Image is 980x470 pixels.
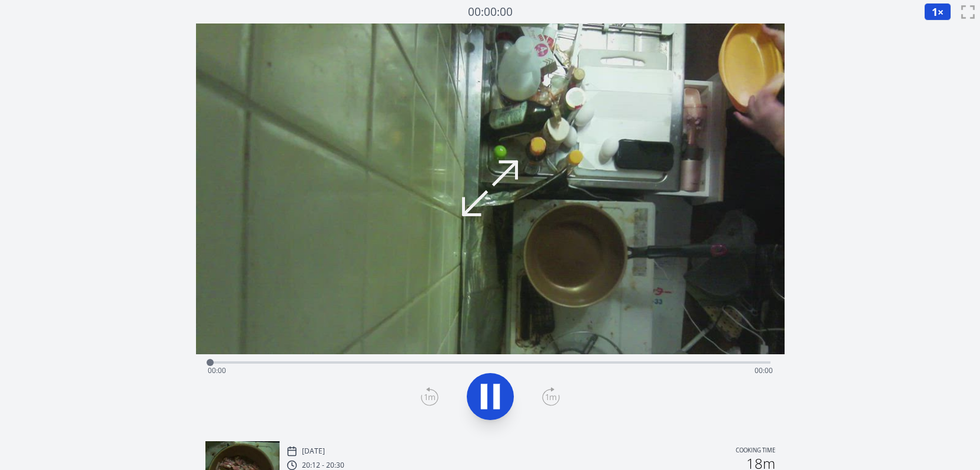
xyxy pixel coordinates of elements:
[468,4,513,21] a: 00:00:00
[755,365,773,375] span: 00:00
[736,446,775,456] p: Cooking time
[302,446,325,456] p: [DATE]
[932,5,938,19] span: 1
[302,461,344,470] p: 20:12 - 20:30
[924,3,951,21] button: 1×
